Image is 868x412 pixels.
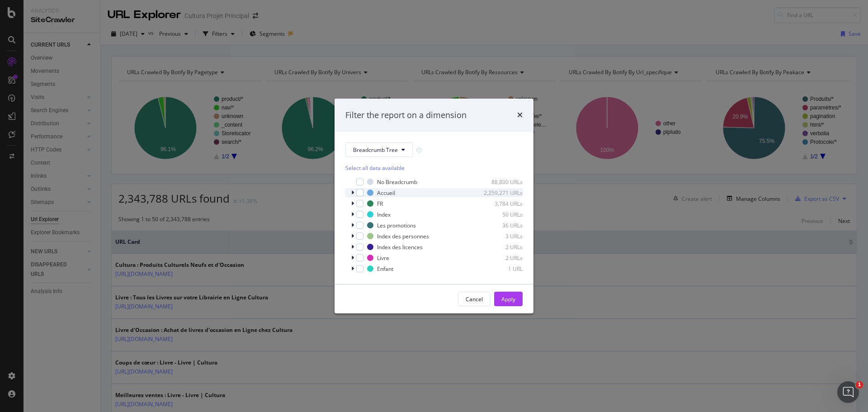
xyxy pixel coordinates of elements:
div: 3,784 URLs [478,200,523,208]
div: 3 URLs [478,232,523,240]
div: FR [377,200,383,208]
div: Enfant [377,265,393,273]
div: No Breadcrumb [377,178,417,186]
div: Accueil [377,189,395,197]
div: Apply [501,295,515,303]
iframe: Intercom live chat [837,381,859,403]
div: times [517,109,523,121]
button: Breadcrumb Tree [345,142,413,157]
div: 36 URLs [478,222,523,229]
div: modal [335,99,533,314]
div: 1 URL [478,265,523,273]
div: Livre [377,254,389,262]
div: 2 URLs [478,254,523,262]
div: Index des personnes [377,232,429,240]
div: Filter the report on a dimension [345,109,467,121]
div: Index des licences [377,243,423,251]
div: Index [377,211,391,218]
div: Les promotions [377,222,416,229]
button: Apply [494,292,523,306]
button: Cancel [458,292,491,306]
div: 2,259,271 URLs [478,189,523,197]
div: 2 URLs [478,243,523,251]
div: Select all data available [345,164,523,172]
span: 1 [856,381,863,388]
div: Cancel [466,295,483,303]
span: Breadcrumb Tree [353,146,398,154]
div: 50 URLs [478,211,523,218]
div: 88,800 URLs [478,178,523,186]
